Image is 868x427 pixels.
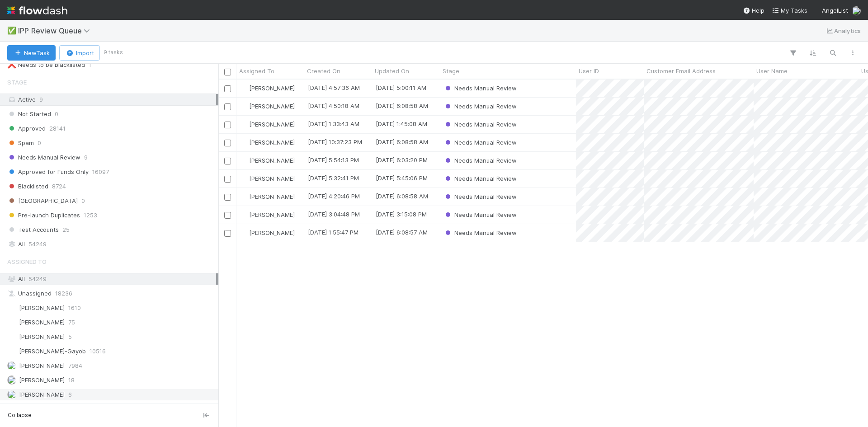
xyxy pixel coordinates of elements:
[443,210,517,219] div: Needs Manual Review
[224,85,231,92] input: Toggle Row Selected
[240,84,295,93] div: [PERSON_NAME]
[49,123,66,134] span: 28141
[443,102,517,111] div: Needs Manual Review
[443,84,517,92] span: Needs Manual Review
[241,84,248,92] img: avatar_0c8687a4-28be-40e9-aba5-f69283dcd0e7.png
[7,181,48,192] span: Blacklisted
[89,59,91,70] span: 1
[241,229,248,236] img: avatar_0c8687a4-28be-40e9-aba5-f69283dcd0e7.png
[7,195,78,206] span: [GEOGRAPHIC_DATA]
[443,192,517,201] div: Needs Manual Review
[7,318,16,327] img: avatar_73a733c5-ce41-4a22-8c93-0dca612da21e.png
[376,83,426,92] div: [DATE] 5:00:11 AM
[28,239,47,250] span: 54249
[19,347,86,355] span: [PERSON_NAME]-Gayob
[443,228,517,237] div: Needs Manual Review
[241,121,248,128] img: avatar_1a1d5361-16dd-4910-a949-020dcd9f55a3.png
[307,66,340,75] span: Created On
[18,26,94,35] span: IPP Review Queue
[84,210,97,221] span: 1253
[7,45,56,61] button: NewTask
[443,174,517,183] div: Needs Manual Review
[443,193,517,200] span: Needs Manual Review
[7,27,16,34] span: ✅
[62,224,70,235] span: 25
[68,389,72,400] span: 6
[7,152,80,163] span: Needs Manual Review
[443,66,459,75] span: Stage
[376,137,428,146] div: [DATE] 6:08:58 AM
[68,375,75,386] span: 18
[249,103,295,110] span: [PERSON_NAME]
[241,211,248,218] img: avatar_1a1d5361-16dd-4910-a949-020dcd9f55a3.png
[68,302,81,314] span: 1610
[19,333,65,340] span: [PERSON_NAME]
[375,66,409,75] span: Updated On
[308,155,359,164] div: [DATE] 5:54:13 PM
[7,108,51,120] span: Not Started
[743,6,764,15] div: Help
[308,174,359,183] div: [DATE] 5:32:41 PM
[7,224,59,235] span: Test Accounts
[104,48,123,56] small: 9 tasks
[772,7,807,14] span: My Tasks
[249,193,295,200] span: [PERSON_NAME]
[646,66,716,75] span: Customer Email Address
[443,157,517,164] span: Needs Manual Review
[241,139,248,146] img: avatar_1a1d5361-16dd-4910-a949-020dcd9f55a3.png
[81,195,85,206] span: 0
[240,228,295,237] div: [PERSON_NAME]
[52,181,66,192] span: 8724
[249,175,295,182] span: [PERSON_NAME]
[7,210,80,221] span: Pre-launch Duplicates
[8,411,32,419] span: Collapse
[376,192,428,201] div: [DATE] 6:08:58 AM
[38,137,41,149] span: 0
[822,7,848,14] span: AngelList
[376,210,427,219] div: [DATE] 3:15:08 PM
[308,83,360,92] div: [DATE] 4:57:36 AM
[224,103,231,110] input: Toggle Row Selected
[240,156,295,165] div: [PERSON_NAME]
[224,230,231,237] input: Toggle Row Selected
[443,139,517,146] span: Needs Manual Review
[224,194,231,201] input: Toggle Row Selected
[249,139,295,146] span: [PERSON_NAME]
[443,121,517,128] span: Needs Manual Review
[249,211,295,218] span: [PERSON_NAME]
[443,138,517,147] div: Needs Manual Review
[224,69,231,75] input: Toggle All Rows Selected
[241,103,248,110] img: avatar_1a1d5361-16dd-4910-a949-020dcd9f55a3.png
[308,210,360,219] div: [DATE] 3:04:48 PM
[376,101,428,110] div: [DATE] 6:08:58 AM
[92,166,109,178] span: 16097
[308,101,359,110] div: [DATE] 4:50:18 AM
[376,228,428,237] div: [DATE] 6:08:57 AM
[443,175,517,182] span: Needs Manual Review
[249,84,295,92] span: [PERSON_NAME]
[240,174,295,183] div: [PERSON_NAME]
[443,156,517,165] div: Needs Manual Review
[7,273,216,285] div: All
[224,122,231,128] input: Toggle Row Selected
[7,61,16,68] span: ❌
[376,174,428,183] div: [DATE] 5:45:06 PM
[7,303,16,312] img: avatar_ac83cd3a-2de4-4e8f-87db-1b662000a96d.png
[7,59,85,70] div: Needs to be Blacklisted
[756,66,788,75] span: User Name
[68,360,82,371] span: 7984
[7,123,46,134] span: Approved
[7,375,16,385] img: avatar_c6c9a18c-a1dc-4048-8eac-219674057138.png
[249,121,295,128] span: [PERSON_NAME]
[825,25,861,36] a: Analytics
[224,158,231,164] input: Toggle Row Selected
[772,6,807,15] a: My Tasks
[7,390,16,399] img: avatar_0c8687a4-28be-40e9-aba5-f69283dcd0e7.png
[241,193,248,200] img: avatar_0c8687a4-28be-40e9-aba5-f69283dcd0e7.png
[376,119,427,128] div: [DATE] 1:45:08 AM
[308,137,362,146] div: [DATE] 10:37:23 PM
[579,66,599,75] span: User ID
[443,229,517,236] span: Needs Manual Review
[852,6,861,15] img: avatar_0c8687a4-28be-40e9-aba5-f69283dcd0e7.png
[7,239,216,250] div: All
